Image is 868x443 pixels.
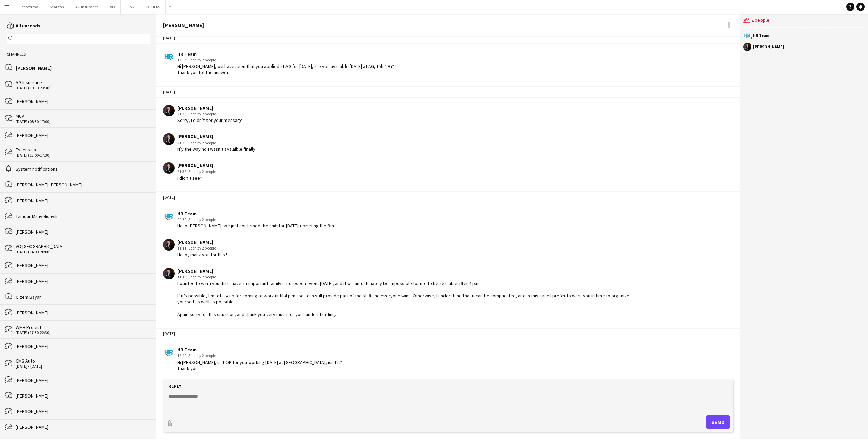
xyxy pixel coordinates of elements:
div: 21:38 [177,111,243,117]
div: [DATE] [156,328,740,339]
div: N’y the way no I wasn’t avalaible finally [177,146,255,152]
div: [DATE] [156,32,740,44]
label: Reply [168,383,181,389]
div: [PERSON_NAME] [16,229,150,235]
div: Hello, thank you for this ! [177,252,227,258]
div: [PERSON_NAME] [16,98,150,105]
div: [PERSON_NAME] [PERSON_NAME] [16,182,150,188]
div: [DATE] [156,191,740,203]
div: 11:19 [177,274,630,280]
div: 11:11 [177,245,227,251]
div: Gizem Bayar [16,294,150,300]
button: Send [706,415,730,429]
div: HR Team [177,347,342,353]
div: HR Team [177,51,394,57]
div: [PERSON_NAME] [177,268,630,274]
div: [PERSON_NAME] [16,408,150,414]
div: [PERSON_NAME] [16,377,150,383]
div: [DATE] (08:30-17:00) [16,119,150,124]
div: I didn’t see* [177,175,216,181]
button: OTHERS [140,0,166,14]
span: · Seen by 2 people [186,217,216,222]
button: Tipik [121,0,140,14]
div: MCV [16,113,150,119]
div: Hi [PERSON_NAME], is it OK for you working [DATE] at [GEOGRAPHIC_DATA], isn't it? Thank you. [177,359,342,371]
div: 13:03 [177,57,394,63]
span: · Seen by 2 people [186,245,216,251]
div: [PERSON_NAME] [163,22,204,28]
div: HR Team [177,210,334,217]
div: 21:38 [177,140,255,146]
div: Temour Manvelishvili [16,213,150,219]
div: Essenscia [16,147,150,153]
div: [PERSON_NAME] [16,278,150,284]
div: [PERSON_NAME] [16,65,150,71]
span: · Seen by 2 people [186,111,216,116]
span: · Seen by 2 people [186,140,216,145]
div: 12:40 [177,353,342,359]
div: [PERSON_NAME] [177,239,227,245]
span: · Seen by 2 people [186,57,216,62]
div: HR Team [753,33,769,37]
button: VO [104,0,121,14]
div: Sorry, I didn’t ser your message [177,117,243,123]
div: I wanted to warn you that I have an important family unforeseen event [DATE], and it will unfortu... [177,280,630,317]
div: [PERSON_NAME] [16,343,150,349]
a: All unreads [7,23,40,29]
div: [DATE] - [DATE] [16,364,150,369]
div: [DATE] (13:00-17:30) [16,153,150,158]
div: [DATE] (17:30-22:30) [16,330,150,335]
button: Seauton [44,0,70,14]
button: Cecoforma [14,0,44,14]
div: WMH Project [16,324,150,330]
span: · Seen by 2 people [186,169,216,174]
button: AG Insurance [70,0,104,14]
div: System notifications [16,166,150,172]
div: [DATE] [156,86,740,98]
div: Hi [PERSON_NAME], we have seen that you applied at AG for [DATE], are you available [DATE] at AG,... [177,63,394,75]
div: [PERSON_NAME] [16,424,150,430]
div: 21:38 [177,169,216,175]
span: · Seen by 2 people [186,274,216,279]
div: CMS Auto [16,358,150,364]
div: [PERSON_NAME] [177,162,216,168]
div: AG Insurance [16,79,150,86]
div: [PERSON_NAME] [16,310,150,316]
div: [PERSON_NAME] [16,198,150,204]
div: [DATE] (14:00-20:00) [16,250,150,254]
div: [PERSON_NAME] [16,262,150,269]
div: [PERSON_NAME] [753,45,784,49]
div: Hello [PERSON_NAME], we just confirmed the shift for [DATE] + briefing the 9th [177,223,334,229]
span: · Seen by 2 people [186,353,216,358]
div: [DATE] (18:30-23:30) [16,86,150,90]
div: 2 people [743,14,865,28]
div: [PERSON_NAME] [16,393,150,399]
div: 09:50 [177,217,334,223]
div: [PERSON_NAME] [177,133,255,140]
div: VO [GEOGRAPHIC_DATA] [16,243,150,250]
div: [PERSON_NAME] [177,105,243,111]
div: [PERSON_NAME] [16,132,150,139]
